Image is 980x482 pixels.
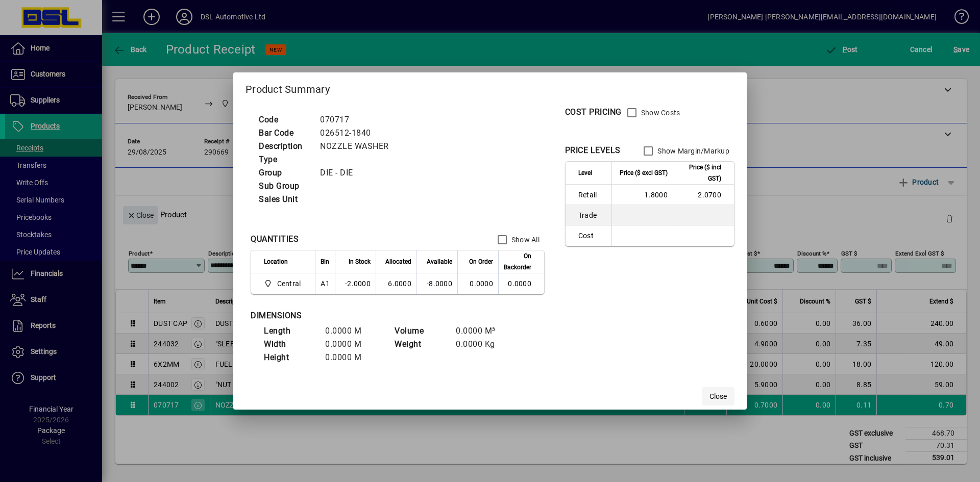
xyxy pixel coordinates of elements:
td: A1 [315,273,335,294]
span: Location [264,256,288,267]
td: 026512-1840 [315,126,401,140]
button: Close [702,387,734,405]
td: Group [254,166,315,180]
div: PRICE LEVELS [565,144,621,157]
span: Available [427,256,452,267]
span: Central [264,277,305,290]
div: COST PRICING [565,106,622,118]
td: Sub Group [254,180,315,193]
td: 0.0000 M³ [451,324,512,338]
span: Close [709,391,727,402]
span: Price ($ incl GST) [678,162,721,184]
td: DIE - DIE [315,166,401,180]
td: Width [259,338,320,351]
span: Allocated [385,256,411,267]
td: Code [254,113,315,126]
h2: Product Summary [233,72,747,102]
td: 6.0000 [376,273,416,294]
td: 0.0000 Kg [451,338,512,351]
td: Sales Unit [254,193,315,206]
span: Cost [578,231,606,241]
td: 2.0700 [673,185,734,205]
span: Price ($ excl GST) [620,167,668,179]
td: -2.0000 [335,273,376,294]
span: Retail [578,190,606,200]
td: Volume [389,324,451,338]
td: Bar Code [254,126,315,140]
td: -8.0000 [416,273,457,294]
span: On Order [469,256,493,267]
span: Bin [321,256,329,267]
td: 0.0000 M [320,338,381,351]
td: Weight [389,338,451,351]
label: Show Margin/Markup [655,146,729,156]
td: 1.8000 [611,185,673,205]
td: 0.0000 [498,273,544,294]
div: QUANTITIES [251,233,299,245]
span: Level [578,167,592,179]
td: 0.0000 M [320,324,381,338]
label: Show All [509,235,540,245]
label: Show Costs [639,108,680,118]
td: Description [254,140,315,153]
span: In Stock [349,256,371,267]
td: 0.0000 M [320,351,381,364]
span: 0.0000 [470,280,493,288]
td: Height [259,351,320,364]
span: On Backorder [504,250,531,273]
td: 070717 [315,113,401,126]
div: DIMENSIONS [251,310,506,322]
span: Central [277,278,301,289]
td: Type [254,153,315,166]
td: Length [259,324,320,338]
td: NOZZLE WASHER [315,140,401,153]
span: Trade [578,210,606,220]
